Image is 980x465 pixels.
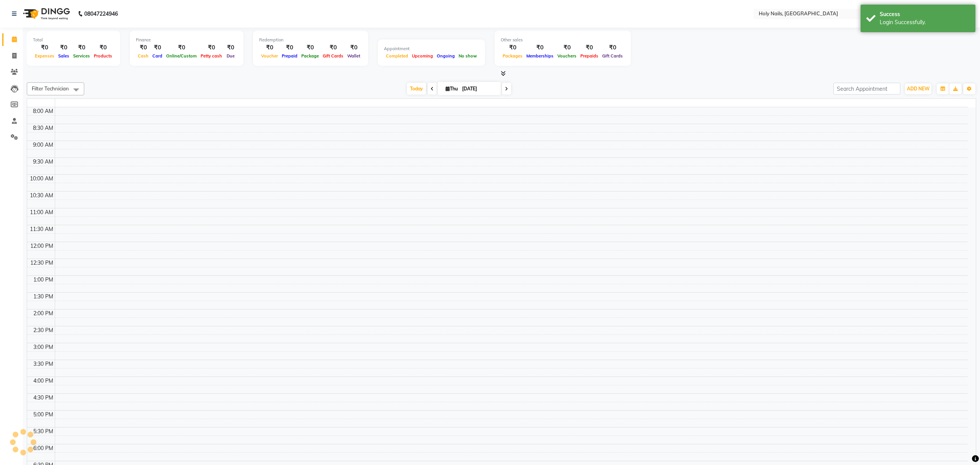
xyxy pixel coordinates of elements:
span: Prepaids [578,53,600,59]
img: logo [20,3,72,25]
span: ADD NEW [907,86,929,92]
div: ₹0 [259,43,280,52]
div: Finance [136,37,237,43]
div: ₹0 [71,43,92,52]
div: 1:30 PM [32,293,55,301]
div: ₹0 [33,43,56,52]
div: Other sales [501,37,625,43]
span: Filter Technician [32,85,69,92]
div: ₹0 [321,43,345,52]
div: 11:30 AM [28,225,55,233]
div: Redemption [259,37,362,43]
div: ₹0 [280,43,299,52]
div: Success [880,10,970,18]
div: 4:00 PM [32,377,55,385]
span: Ongoing [435,53,457,59]
div: 1:00 PM [32,276,55,284]
div: ₹0 [501,43,524,52]
span: Thu [444,86,460,92]
span: Products [92,53,114,59]
span: Vouchers [555,53,578,59]
span: Expenses [33,53,56,59]
div: ₹0 [578,43,600,52]
div: ₹0 [524,43,555,52]
div: 5:30 PM [32,427,55,436]
div: ₹0 [92,43,114,52]
b: 08047224946 [84,3,118,25]
div: ₹0 [199,43,224,52]
div: ₹0 [150,43,164,52]
div: 6:00 PM [32,444,55,452]
div: Appointment [384,46,479,52]
div: 10:30 AM [28,192,55,200]
div: 9:00 AM [31,141,55,149]
span: Online/Custom [164,53,199,59]
div: ₹0 [299,43,321,52]
div: ₹0 [600,43,625,52]
div: 12:30 PM [29,259,55,267]
span: Prepaid [280,53,299,59]
div: 11:00 AM [28,208,55,216]
span: Sales [56,53,71,59]
div: ₹0 [345,43,362,52]
div: ₹0 [136,43,150,52]
span: Services [71,53,92,59]
div: 8:30 AM [31,124,55,132]
span: Card [150,53,164,59]
div: 10:00 AM [28,175,55,183]
div: ₹0 [555,43,578,52]
span: Completed [384,53,410,59]
div: 5:00 PM [32,411,55,419]
div: 2:00 PM [32,309,55,318]
span: Today [407,83,426,95]
span: No show [457,53,479,59]
span: Memberships [524,53,555,59]
div: 2:30 PM [32,326,55,334]
div: 8:00 AM [31,107,55,115]
span: Due [225,53,237,59]
span: Upcoming [410,53,435,59]
span: Package [299,53,321,59]
div: 12:00 PM [29,242,55,250]
input: Search Appointment [833,83,900,95]
input: 2025-09-04 [460,83,498,95]
div: ₹0 [224,43,237,52]
span: Packages [501,53,524,59]
span: Gift Cards [321,53,345,59]
div: 9:30 AM [31,158,55,166]
div: ₹0 [56,43,71,52]
div: 3:30 PM [32,360,55,368]
div: Login Successfully. [880,18,970,26]
div: ₹0 [164,43,199,52]
div: 4:30 PM [32,394,55,402]
span: Voucher [259,53,280,59]
div: Total [33,37,114,43]
span: Cash [136,53,150,59]
span: Gift Cards [600,53,625,59]
span: Wallet [345,53,362,59]
button: ADD NEW [905,84,931,94]
span: Petty cash [199,53,224,59]
div: 3:00 PM [32,343,55,351]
